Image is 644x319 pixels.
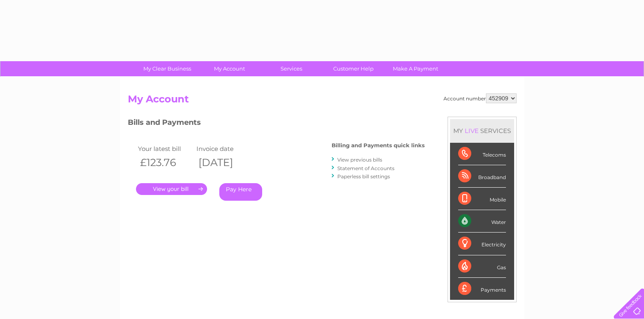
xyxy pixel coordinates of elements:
div: Water [458,210,506,233]
h4: Billing and Payments quick links [332,142,425,148]
div: Electricity [458,233,506,255]
a: Statement of Accounts [337,165,394,171]
th: £123.76 [136,154,195,171]
h2: My Account [128,93,517,109]
div: MY SERVICES [450,119,514,142]
h3: Bills and Payments [128,117,425,131]
a: Make A Payment [382,61,449,76]
a: Pay Here [219,183,262,201]
td: Invoice date [194,143,253,154]
a: . [136,183,207,195]
a: View previous bills [337,157,382,163]
div: Account number [443,93,517,103]
div: Payments [458,278,506,300]
div: Mobile [458,188,506,210]
td: Your latest bill [136,143,195,154]
div: Broadband [458,165,506,188]
div: Telecoms [458,143,506,165]
div: LIVE [463,127,480,135]
a: Customer Help [320,61,387,76]
a: My Account [196,61,263,76]
a: Paperless bill settings [337,173,390,179]
a: My Clear Business [134,61,201,76]
a: Services [258,61,325,76]
th: [DATE] [194,154,253,171]
div: Gas [458,255,506,278]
